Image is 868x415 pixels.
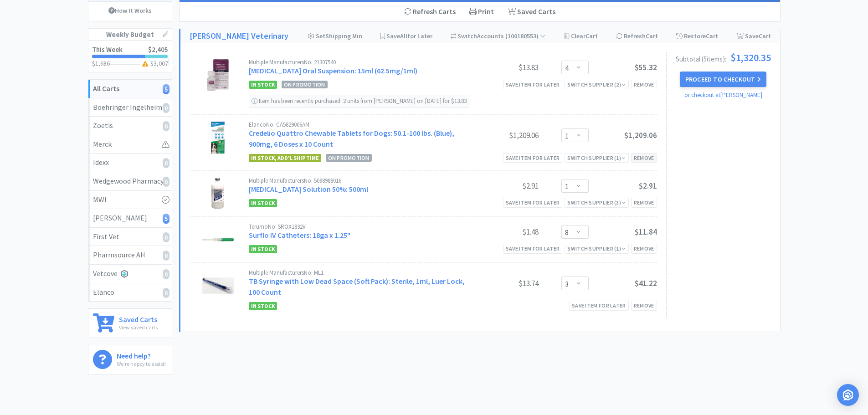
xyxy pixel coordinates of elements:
a: Pharmsource AH0 [88,246,172,265]
div: Switch Supplier ( 3 ) [567,198,626,207]
div: Remove [631,244,657,253]
div: Switch Supplier ( 2 ) [567,80,626,89]
div: Save [736,29,771,43]
a: Credelio Quattro Chewable Tablets for Dogs: 50.1-100 lbs. (Blue), 900mg, 6 Doses x 10 Count [249,128,454,149]
img: dcdcbda8f72b46199f7bb70d59a9858b_67092.jpeg [202,224,234,256]
a: Elanco0 [88,283,172,302]
span: Set [316,32,325,40]
button: Proceed to Checkout [680,72,766,87]
a: Merck [88,135,172,154]
h6: Need help? [117,350,166,359]
a: [PERSON_NAME] Veterinary [190,30,288,43]
div: Refresh Carts [397,2,462,21]
div: Remove [631,198,657,207]
div: Remove [631,153,657,163]
div: Refresh [616,29,658,43]
div: $1,209.06 [470,130,539,141]
img: 785d58aa814b4d8ea9379208a526b59c_56167.jpeg [202,178,234,210]
i: 0 [163,269,169,279]
img: 927aa15bc30e4f938c268ab41272f60d_494029.jpeg [202,59,234,91]
p: We're happy to assist! [117,359,166,368]
span: All [400,32,407,40]
span: $1,320.35 [730,52,771,62]
span: 3,007 [154,59,168,67]
div: Remove [631,301,657,310]
div: Save item for later [503,198,563,207]
div: Open Intercom Messenger [837,384,859,406]
span: $2,405 [148,45,168,54]
a: First Vet0 [88,228,172,246]
a: How It Works [88,2,172,19]
div: Restore [676,29,718,43]
span: On Promotion [282,81,328,88]
span: Cart [706,32,718,40]
div: $1.48 [470,226,539,237]
a: or checkout at [PERSON_NAME] [684,91,762,99]
span: Save for Later [386,32,432,40]
h6: Saved Carts [119,313,158,323]
div: Terumo No: SROX1832V [249,224,470,230]
span: $2.91 [639,181,657,191]
div: Multiple Manufacturers No: ML1 [249,270,470,276]
h1: Weekly Budget [88,29,172,41]
div: Pharmsource AH [93,249,167,261]
div: Save item for later [503,80,563,89]
div: Shipping Min [308,29,362,43]
span: In Stock [249,81,277,89]
a: Vetcove0 [88,265,172,283]
strong: All Carts [93,84,119,93]
div: Elanco [93,287,167,298]
i: 0 [163,232,169,242]
div: Save item for later [503,153,563,163]
span: In Stock [249,302,277,310]
a: All Carts5 [88,80,172,98]
div: $13.83 [470,62,539,73]
div: First Vet [93,231,167,243]
div: [PERSON_NAME] [93,212,167,224]
div: Accounts [451,29,546,43]
span: Cart [646,32,658,40]
div: Merck [93,138,167,150]
span: $11.84 [635,227,657,237]
h3: $ [140,60,168,67]
div: Save item for later [503,244,563,253]
span: $1,686 [92,59,110,67]
p: View saved carts [119,323,158,332]
div: Clear [564,29,598,43]
span: On Promotion [326,154,372,162]
div: Switch Supplier ( 1 ) [567,244,626,253]
i: 5 [163,214,169,224]
span: Switch [457,32,477,40]
a: This Week$2,405$1,686$3,007 [88,41,172,72]
a: Boehringer Ingelheim0 [88,98,172,117]
span: Cart [759,32,771,40]
a: Idexx0 [88,154,172,172]
div: Switch Supplier ( 1 ) [567,154,626,162]
div: Boehringer Ingelheim [93,102,167,113]
a: Saved Carts [501,2,562,21]
div: Multiple Manufacturers No: 21307540 [249,59,470,65]
i: 0 [163,158,169,168]
img: 3f52ba645d954733abb14e68b58664b5_196265.jpeg [202,270,234,302]
i: 0 [163,251,169,261]
a: MWI [88,191,172,210]
span: $55.32 [635,62,657,72]
a: Surflo IV Catheters: 18ga x 1.25" [249,231,350,240]
a: [PERSON_NAME]5 [88,209,172,228]
i: 5 [163,84,169,94]
div: MWI [93,194,167,206]
h2: This Week [92,46,123,53]
div: Subtotal ( 5 item s ): [676,52,771,62]
a: [MEDICAL_DATA] Oral Suspension: 15ml (62.5mg/1ml) [249,66,417,75]
div: Print [462,2,501,21]
a: [MEDICAL_DATA] Solution 50%: 500ml [249,184,368,194]
div: Wedgewood Pharmacy [93,175,167,187]
div: Zoetis [93,120,167,132]
span: In stock, add'l ship time [249,154,321,162]
span: ( 100180553 ) [504,32,545,40]
div: Idexx [93,157,167,169]
div: Vetcove [93,268,167,280]
span: In Stock [249,245,277,253]
div: Save item for later [569,301,629,310]
img: 1425c5ad42cb48dcaa806bdb79a31547_777239.jpeg [202,122,234,154]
